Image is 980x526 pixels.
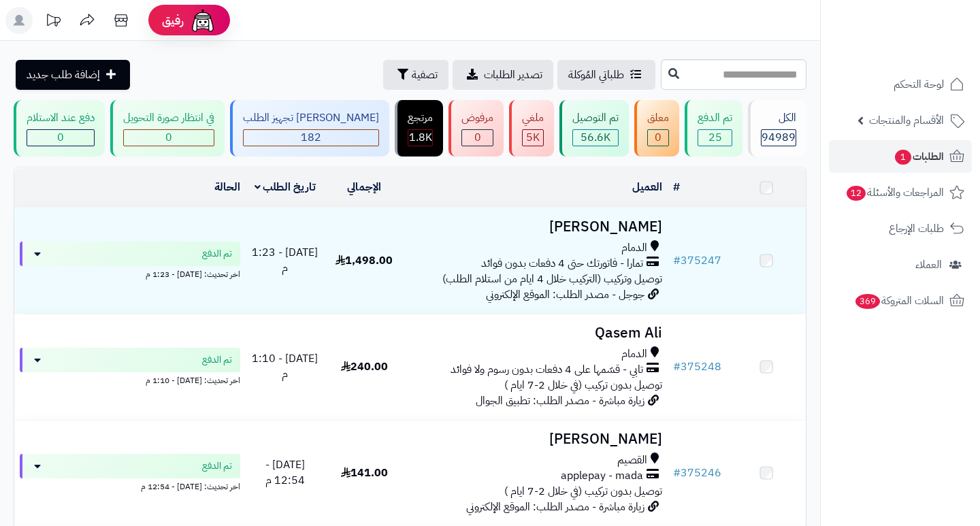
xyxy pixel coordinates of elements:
span: المراجعات والأسئلة [845,183,944,202]
span: 141.00 [341,465,388,481]
span: توصيل وتركيب (التركيب خلال 4 ايام من استلام الطلب) [442,271,662,287]
span: 94989 [762,129,796,146]
a: مرفوض 0 [446,100,506,157]
div: 0 [648,130,668,146]
a: طلبات الإرجاع [829,212,972,245]
div: اخر تحديث: [DATE] - 1:10 م [20,372,240,387]
a: # [673,179,680,195]
a: [PERSON_NAME] تجهيز الطلب 182 [227,100,392,157]
button: تصفية [383,60,448,90]
div: 0 [462,130,493,146]
span: جوجل - مصدر الطلب: الموقع الإلكتروني [486,286,644,303]
div: 0 [124,130,214,146]
div: معلق [647,110,669,126]
span: طلباتي المُوكلة [568,67,624,83]
a: معلق 0 [632,100,682,157]
a: الطلبات1 [829,140,972,173]
span: 0 [165,129,172,146]
div: 25 [698,130,732,146]
span: العملاء [915,255,942,274]
span: 0 [655,129,661,146]
div: ملغي [522,110,544,126]
span: 1.8K [409,129,432,146]
a: العملاء [829,248,972,281]
a: الإجمالي [347,179,381,195]
div: 0 [27,130,94,146]
span: توصيل بدون تركيب (في خلال 2-7 ايام ) [504,377,662,393]
span: زيارة مباشرة - مصدر الطلب: الموقع الإلكتروني [466,499,644,515]
span: طلبات الإرجاع [889,219,944,238]
span: تم الدفع [202,247,232,261]
span: 240.00 [341,359,388,375]
a: الكل94989 [745,100,809,157]
span: توصيل بدون تركيب (في خلال 2-7 ايام ) [504,483,662,499]
span: الدمام [621,346,647,362]
div: اخر تحديث: [DATE] - 12:54 م [20,478,240,493]
a: #375247 [673,252,721,269]
div: 1811 [408,130,432,146]
span: 12 [846,185,866,201]
span: تصفية [412,67,438,83]
a: مرتجع 1.8K [392,100,446,157]
span: 0 [474,129,481,146]
a: الحالة [214,179,240,195]
span: تم الدفع [202,353,232,367]
a: السلات المتروكة369 [829,284,972,317]
a: تصدير الطلبات [453,60,553,90]
a: تاريخ الطلب [255,179,316,195]
span: [DATE] - 12:54 م [265,457,305,489]
span: # [673,252,681,269]
span: القصيم [617,453,647,468]
a: المراجعات والأسئلة12 [829,176,972,209]
div: الكل [761,110,796,126]
span: الطلبات [894,147,944,166]
span: تابي - قسّمها على 4 دفعات بدون رسوم ولا فوائد [451,362,643,378]
img: logo-2.png [887,27,967,56]
h3: [PERSON_NAME] [409,219,661,235]
span: الدمام [621,240,647,256]
div: 56621 [573,130,618,146]
div: تم التوصيل [572,110,619,126]
a: تم التوصيل 56.6K [557,100,632,157]
span: # [673,465,681,481]
span: السلات المتروكة [854,291,944,310]
h3: Qasem Ali [409,325,661,341]
span: 1 [894,149,911,165]
a: تحديثات المنصة [36,7,70,37]
span: تمارا - فاتورتك حتى 4 دفعات بدون فوائد [481,256,643,272]
a: #375246 [673,465,721,481]
span: [DATE] - 1:10 م [252,350,318,382]
div: دفع عند الاستلام [27,110,95,126]
a: لوحة التحكم [829,68,972,101]
a: إضافة طلب جديد [16,60,130,90]
div: [PERSON_NAME] تجهيز الطلب [243,110,379,126]
span: لوحة التحكم [894,75,944,94]
div: مرفوض [461,110,493,126]
span: 5K [526,129,540,146]
a: دفع عند الاستلام 0 [11,100,108,157]
div: اخر تحديث: [DATE] - 1:23 م [20,266,240,280]
span: تم الدفع [202,459,232,473]
span: 369 [855,293,881,309]
span: 0 [57,129,64,146]
h3: [PERSON_NAME] [409,431,661,447]
img: ai-face.png [189,7,216,34]
div: 4973 [523,130,543,146]
span: 1,498.00 [336,252,393,269]
a: تم الدفع 25 [682,100,745,157]
span: زيارة مباشرة - مصدر الطلب: تطبيق الجوال [476,393,644,409]
a: ملغي 5K [506,100,557,157]
span: # [673,359,681,375]
span: [DATE] - 1:23 م [252,244,318,276]
div: تم الدفع [698,110,732,126]
div: 182 [244,130,378,146]
span: 182 [301,129,321,146]
a: طلباتي المُوكلة [557,60,655,90]
a: العميل [632,179,662,195]
div: مرتجع [408,110,433,126]
span: الأقسام والمنتجات [869,111,944,130]
a: في انتظار صورة التحويل 0 [108,100,227,157]
span: إضافة طلب جديد [27,67,100,83]
span: 56.6K [581,129,610,146]
span: 25 [708,129,722,146]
